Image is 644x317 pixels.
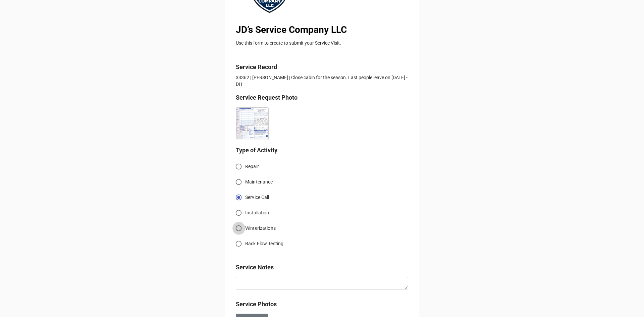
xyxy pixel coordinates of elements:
[236,24,347,35] b: JD’s Service Company LLC
[236,63,277,70] b: Service Record
[245,194,269,201] span: Service Call
[245,240,283,247] span: Back Flow Testing
[236,94,298,101] b: Service Request Photo
[236,74,408,88] p: 33362 | [PERSON_NAME] | Close cabin for the season. Last people leave on [DATE] -DH
[236,105,274,140] div: Document_20251015_0001.pdf
[245,209,269,216] span: Installation
[245,225,276,232] span: Winterizations
[245,163,259,170] span: Repair
[236,40,408,46] p: Use this form to create to submit your Service Visit.
[236,146,277,155] label: Type of Activity
[236,300,277,309] label: Service Photos
[236,263,274,272] label: Service Notes
[236,108,268,140] img: Tk22HkrBSUrWzgGOiYaeND_JsOgQVr6bdw2FiHhTlQI
[245,178,273,186] span: Maintenance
